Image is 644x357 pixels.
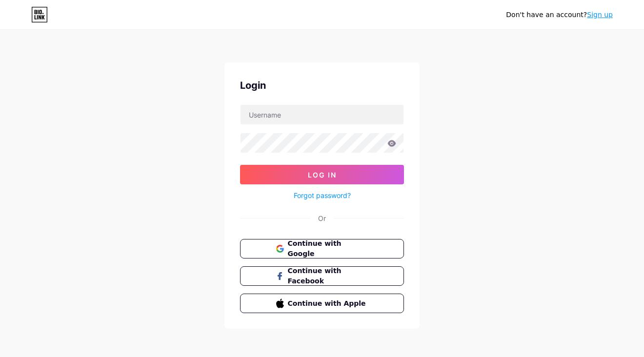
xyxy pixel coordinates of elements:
span: Continue with Apple [288,298,368,309]
input: Username [241,105,403,124]
a: Sign up [587,11,613,19]
a: Forgot password? [294,190,351,200]
span: Continue with Google [288,238,368,259]
button: Continue with Google [240,239,404,258]
button: Log In [240,165,404,184]
div: Don't have an account? [506,10,613,20]
div: Login [240,78,404,93]
button: Continue with Apple [240,294,404,313]
div: Or [318,213,326,223]
span: Continue with Facebook [288,266,368,286]
span: Log In [308,171,337,179]
button: Continue with Facebook [240,266,404,286]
